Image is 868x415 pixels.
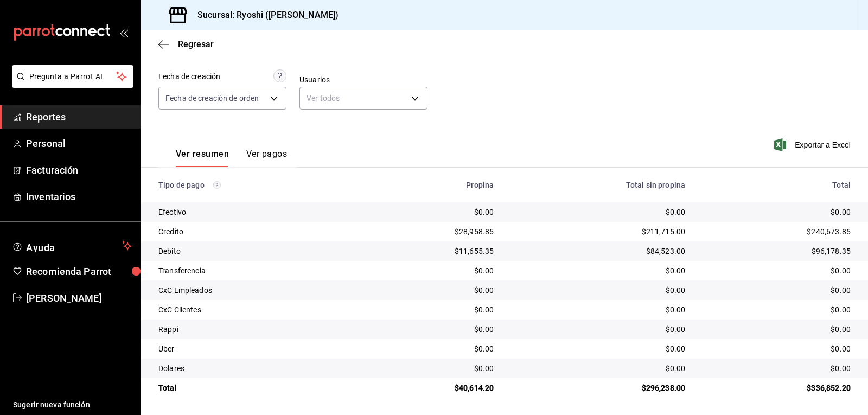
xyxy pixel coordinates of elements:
button: Regresar [158,39,214,49]
div: Tipo de pago [158,181,353,189]
div: Credito [158,226,353,237]
div: $0.00 [511,207,685,218]
div: $0.00 [370,304,494,315]
div: Dolares [158,363,353,374]
div: CxC Empleados [158,285,353,296]
div: Rappi [158,324,353,335]
div: $0.00 [511,343,685,354]
div: Propina [370,181,494,189]
div: $0.00 [703,265,851,276]
div: $11,655.35 [370,246,494,257]
div: $40,614.20 [370,382,494,393]
div: $0.00 [370,324,494,335]
button: Ver pagos [246,149,287,167]
span: Recomienda Parrot [26,264,132,279]
span: [PERSON_NAME] [26,291,132,305]
span: Personal [26,136,132,151]
div: $0.00 [370,265,494,276]
div: $28,958.85 [370,226,494,237]
span: Reportes [26,110,132,124]
button: Pregunta a Parrot AI [12,65,133,88]
label: Usuarios [299,76,427,84]
div: $84,523.00 [511,246,685,257]
div: Total sin propina [511,181,685,189]
div: $0.00 [703,343,851,354]
span: Fecha de creación de orden [165,93,259,104]
div: Uber [158,343,353,354]
h3: Sucursal: Ryoshi ([PERSON_NAME]) [189,9,339,22]
div: $240,673.85 [703,226,851,237]
div: Total [158,382,353,393]
div: Efectivo [158,207,353,218]
span: Sugerir nueva función [13,399,132,411]
div: $0.00 [511,285,685,296]
div: Fecha de creación [158,71,220,82]
div: $296,238.00 [511,382,685,393]
span: Pregunta a Parrot AI [29,71,117,82]
div: $0.00 [703,285,851,296]
div: $0.00 [370,363,494,374]
div: navigation tabs [176,149,287,167]
a: Pregunta a Parrot AI [8,79,133,90]
button: open_drawer_menu [119,28,128,37]
div: $96,178.35 [703,246,851,257]
button: Ver resumen [176,149,229,167]
span: Facturación [26,163,132,177]
div: $211,715.00 [511,226,685,237]
div: $0.00 [703,304,851,315]
div: Debito [158,246,353,257]
div: Total [703,181,851,189]
div: $0.00 [511,324,685,335]
div: $0.00 [511,363,685,374]
div: $0.00 [703,363,851,374]
div: $336,852.20 [703,382,851,393]
div: $0.00 [370,207,494,218]
div: CxC Clientes [158,304,353,315]
div: $0.00 [703,207,851,218]
div: $0.00 [511,304,685,315]
div: $0.00 [370,343,494,354]
div: Transferencia [158,265,353,276]
div: $0.00 [511,265,685,276]
div: Ver todos [299,87,427,110]
span: Regresar [178,39,214,49]
button: Exportar a Excel [776,138,851,151]
div: $0.00 [703,324,851,335]
span: Ayuda [26,239,118,252]
div: $0.00 [370,285,494,296]
span: Inventarios [26,189,132,204]
svg: Los pagos realizados con Pay y otras terminales son montos brutos. [213,181,221,189]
